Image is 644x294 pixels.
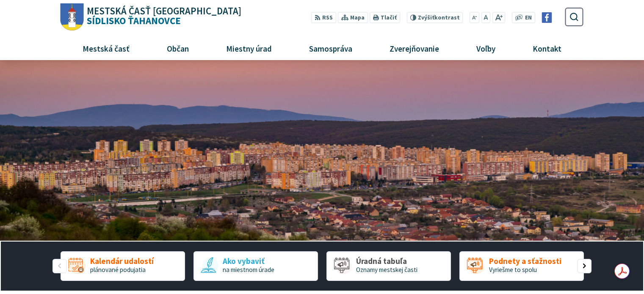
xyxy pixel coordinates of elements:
span: Úradná tabuľa [356,257,417,266]
span: Miestny úrad [223,37,275,60]
span: Kalendár udalostí [90,257,154,266]
button: Zmenšiť veľkosť písma [470,12,480,23]
span: Občan [163,37,192,60]
div: Nasledujúci slajd [577,259,591,273]
img: Prejsť na domovskú stránku [61,3,84,31]
a: RSS [311,12,336,23]
button: Zväčšiť veľkosť písma [492,12,505,23]
a: Úradná tabuľa Oznamy mestskej časti [326,251,451,281]
a: Zverejňovanie [374,37,455,60]
div: 4 / 5 [459,251,584,281]
span: Tlačiť [381,14,397,21]
span: na miestnom úrade [223,266,274,274]
a: Podnety a sťažnosti Vyriešme to spolu [459,251,584,281]
button: Zvýšiťkontrast [406,12,463,23]
span: EN [525,14,532,22]
a: Občan [151,37,204,60]
span: Ako vybaviť [223,257,274,266]
span: kontrast [418,14,460,21]
span: Oznamy mestskej časti [356,266,417,274]
span: Mapa [350,14,365,22]
h1: Sídlisko Ťahanovce [84,6,242,26]
div: 3 / 5 [326,251,451,281]
span: RSS [322,14,333,22]
a: Mestská časť [67,37,145,60]
button: Nastaviť pôvodnú veľkosť písma [481,12,490,23]
a: Kalendár udalostí plánované podujatia [61,251,185,281]
span: Vyriešme to spolu [489,266,537,274]
a: Voľby [461,37,511,60]
span: Samospráva [306,37,355,60]
a: Mapa [338,12,368,23]
span: Zverejňovanie [386,37,442,60]
span: Mestská časť [79,37,133,60]
span: plánované podujatia [90,266,146,274]
span: Mestská časť [GEOGRAPHIC_DATA] [87,6,241,16]
div: 1 / 5 [61,251,185,281]
img: Prejsť na Facebook stránku [542,12,552,23]
a: EN [523,14,534,22]
a: Kontakt [517,37,577,60]
button: Tlačiť [370,12,400,23]
a: Ako vybaviť na miestnom úrade [193,251,318,281]
span: Voľby [473,37,499,60]
span: Podnety a sťažnosti [489,257,561,266]
div: Predošlý slajd [53,259,67,273]
a: Samospráva [294,37,368,60]
span: Zvýšiť [418,14,434,21]
a: Miestny úrad [210,37,287,60]
span: Kontakt [530,37,565,60]
div: 2 / 5 [193,251,318,281]
a: Logo Sídlisko Ťahanovce, prejsť na domovskú stránku. [61,3,241,31]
